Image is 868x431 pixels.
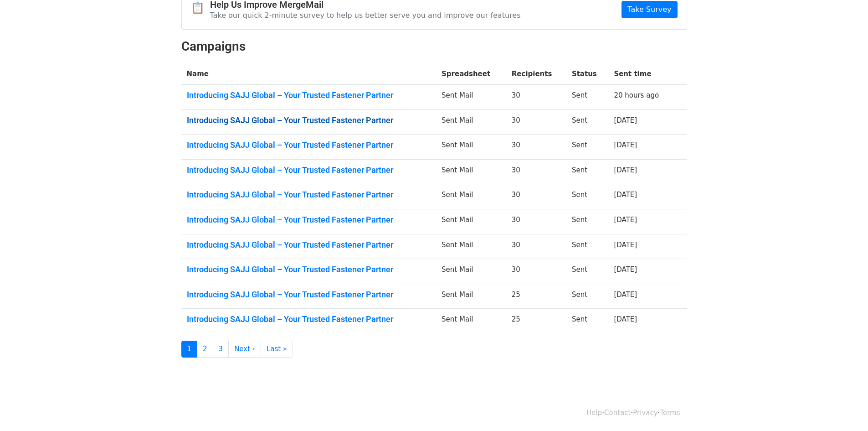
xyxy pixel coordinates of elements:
td: Sent [566,259,609,284]
a: Help [586,409,602,417]
a: Introducing SAJJ Global – Your Trusted Fastener Partner [187,190,431,200]
a: [DATE] [614,291,637,299]
a: 3 [213,341,229,358]
td: Sent Mail [436,234,506,259]
span: 📋 [191,1,210,15]
td: Sent [566,284,609,309]
a: Introducing SAJJ Global – Your Trusted Fastener Partner [187,240,431,250]
td: Sent [566,234,609,259]
td: Sent Mail [436,259,506,284]
p: Take our quick 2-minute survey to help us better serve you and improve our features [210,10,521,20]
a: Introducing SAJJ Global – Your Trusted Fastener Partner [187,265,431,275]
a: [DATE] [614,265,637,274]
a: Privacy [633,409,657,417]
td: Sent [566,135,609,160]
a: Introducing SAJJ Global – Your Trusted Fastener Partner [187,140,431,150]
td: 30 [506,85,566,110]
a: Introducing SAJJ Global – Your Trusted Fastener Partner [187,90,431,100]
th: Sent time [608,63,674,85]
td: Sent Mail [436,209,506,234]
a: 2 [197,341,213,358]
td: 30 [506,109,566,135]
td: 25 [506,284,566,309]
th: Status [566,63,609,85]
iframe: Chat Widget [822,387,868,431]
td: Sent [566,109,609,135]
td: Sent [566,85,609,110]
a: Introducing SAJJ Global – Your Trusted Fastener Partner [187,215,431,225]
a: Terms [660,409,680,417]
a: [DATE] [614,191,637,199]
td: 30 [506,209,566,234]
a: Next › [228,341,261,358]
td: Sent Mail [436,284,506,309]
a: [DATE] [614,216,637,224]
a: [DATE] [614,166,637,174]
a: Introducing SAJJ Global – Your Trusted Fastener Partner [187,290,431,300]
a: Introducing SAJJ Global – Your Trusted Fastener Partner [187,115,431,125]
td: Sent Mail [436,135,506,160]
td: 30 [506,234,566,259]
td: 30 [506,259,566,284]
a: Introducing SAJJ Global – Your Trusted Fastener Partner [187,314,431,324]
td: Sent Mail [436,159,506,184]
a: Contact [604,409,631,417]
a: [DATE] [614,241,637,249]
td: Sent [566,309,609,333]
td: 30 [506,159,566,184]
a: 1 [181,341,198,358]
a: Take Survey [621,1,677,18]
td: Sent Mail [436,309,506,333]
td: Sent [566,209,609,234]
td: Sent Mail [436,109,506,135]
td: Sent Mail [436,184,506,209]
td: Sent [566,159,609,184]
a: Last » [261,341,293,358]
a: Introducing SAJJ Global – Your Trusted Fastener Partner [187,165,431,175]
h2: Campaigns [181,39,687,54]
th: Spreadsheet [436,63,506,85]
a: [DATE] [614,315,637,323]
a: [DATE] [614,141,637,149]
th: Recipients [506,63,566,85]
td: 30 [506,135,566,160]
div: 聊天小工具 [822,387,868,431]
a: 20 hours ago [614,91,659,99]
td: 30 [506,184,566,209]
td: 25 [506,309,566,333]
td: Sent Mail [436,85,506,110]
a: [DATE] [614,116,637,125]
th: Name [181,63,437,85]
td: Sent [566,184,609,209]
